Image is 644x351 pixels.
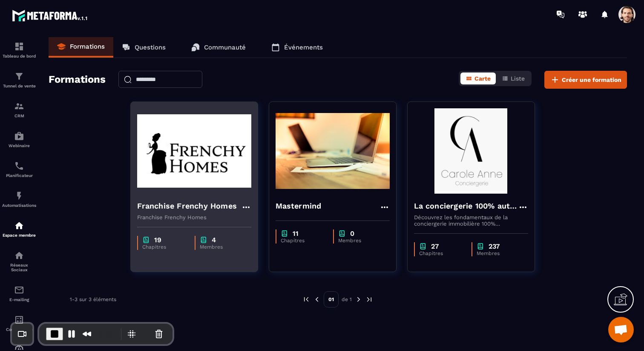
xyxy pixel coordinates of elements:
p: Espace membre [2,233,36,238]
a: formation-backgroundMastermindchapter11Chapitreschapter0Membres [269,102,407,283]
p: Membres [338,238,381,244]
p: 11 [293,229,299,238]
h4: Mastermind [276,200,322,212]
p: 4 [212,236,216,244]
h4: Franchise Frenchy Homes [137,200,237,212]
img: chapter [477,242,484,250]
span: Liste [511,75,525,82]
a: schedulerschedulerPlanificateur [2,154,36,184]
a: formationformationTableau de bord [2,35,36,65]
p: Tunnel de vente [2,84,36,88]
span: Créer une formation [562,75,621,84]
p: Planificateur [2,173,36,178]
h4: La conciergerie 100% automatisée [414,200,518,212]
img: automations [14,220,24,231]
img: automations [14,131,24,141]
p: Découvrez les fondamentaux de la conciergerie immobilière 100% automatisée. Cette formation est c... [414,214,528,227]
img: next [355,296,362,303]
img: logo [12,8,89,23]
a: formationformationCRM [2,95,36,125]
p: 1-3 sur 3 éléments [70,296,116,302]
h2: Formations [49,71,106,89]
a: formationformationTunnel de vente [2,65,36,95]
p: Formations [70,43,105,50]
p: de 1 [342,296,352,303]
p: Franchise Frenchy Homes [137,214,251,220]
a: formation-backgroundFranchise Frenchy HomesFranchise Frenchy Homeschapter19Chapitreschapter4Membres [130,102,269,283]
img: next [365,296,373,303]
img: chapter [338,229,346,238]
p: Communauté [204,44,246,51]
a: accountantaccountantComptabilité [2,308,36,338]
a: Formations [49,37,113,58]
a: formation-backgroundLa conciergerie 100% automatiséeDécouvrez les fondamentaux de la conciergerie... [407,102,546,283]
p: Comptabilité [2,327,36,332]
img: formation-background [414,108,528,194]
img: formation-background [137,108,251,194]
img: formation [14,101,24,111]
button: Liste [497,73,530,84]
img: chapter [419,242,427,250]
p: Tableau de bord [2,54,36,58]
button: Créer une formation [544,71,627,89]
img: prev [302,296,310,303]
a: automationsautomationsAutomatisations [2,184,36,214]
img: chapter [142,236,150,244]
a: automationsautomationsEspace membre [2,214,36,244]
p: Chapitres [142,244,186,250]
p: Chapitres [281,238,325,244]
img: email [14,285,24,295]
img: formation [14,71,24,81]
p: Chapitres [419,250,463,256]
img: prev [313,296,321,303]
a: emailemailE-mailing [2,278,36,308]
p: CRM [2,113,36,118]
img: social-network [14,250,24,261]
p: Événements [284,44,323,51]
img: formation-background [276,108,390,194]
p: 237 [489,242,500,250]
button: Carte [460,73,496,84]
p: Questions [135,44,166,51]
p: 0 [350,229,354,238]
img: formation [14,41,24,52]
a: automationsautomationsWebinaire [2,125,36,154]
p: Membres [477,250,520,256]
p: Automatisations [2,203,36,208]
span: Carte [474,75,491,82]
a: social-networksocial-networkRéseaux Sociaux [2,244,36,278]
a: Communauté [183,37,254,58]
img: accountant [14,315,24,325]
p: Réseaux Sociaux [2,263,36,272]
img: chapter [200,236,207,244]
a: Ouvrir le chat [608,317,634,342]
p: Webinaire [2,143,36,148]
p: Membres [200,244,243,250]
p: E-mailing [2,297,36,302]
p: 01 [324,291,339,307]
p: 19 [154,236,161,244]
a: Questions [113,37,174,58]
img: chapter [281,229,288,238]
img: scheduler [14,161,24,171]
p: 27 [431,242,439,250]
img: automations [14,191,24,201]
a: Événements [263,37,331,58]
